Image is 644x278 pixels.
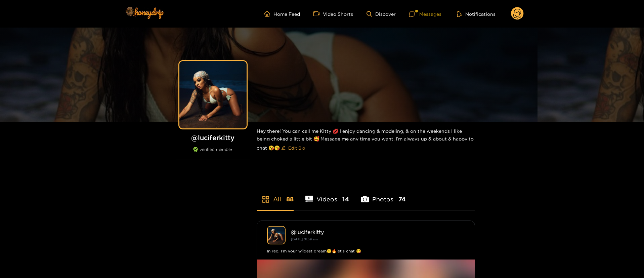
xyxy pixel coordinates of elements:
[291,229,465,235] div: @ luciferkitty
[176,147,250,159] div: verified member
[264,11,273,17] span: home
[367,11,396,17] a: Discover
[257,122,475,159] div: Hey there! You can call me Kitty 💋 I enjoy dancing & modeling, & on the weekends I like being cho...
[288,145,305,151] span: Edit Bio
[267,248,465,254] div: In red, I’m your wildest dream😉🔥let's chat 😋
[342,195,349,203] span: 14
[176,133,250,142] h1: @ luciferkitty
[409,10,441,18] div: Messages
[262,195,270,203] span: appstore
[280,143,306,153] button: editEdit Bio
[286,195,294,203] span: 88
[281,146,286,151] span: edit
[455,10,498,17] button: Notifications
[313,11,353,17] a: Video Shorts
[264,11,300,17] a: Home Feed
[361,180,405,210] li: Photos
[291,237,318,241] small: [DATE] 01:59 am
[313,11,323,17] span: video-camera
[257,180,294,210] li: All
[305,180,349,210] li: Videos
[267,226,286,244] img: luciferkitty
[398,195,405,203] span: 74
